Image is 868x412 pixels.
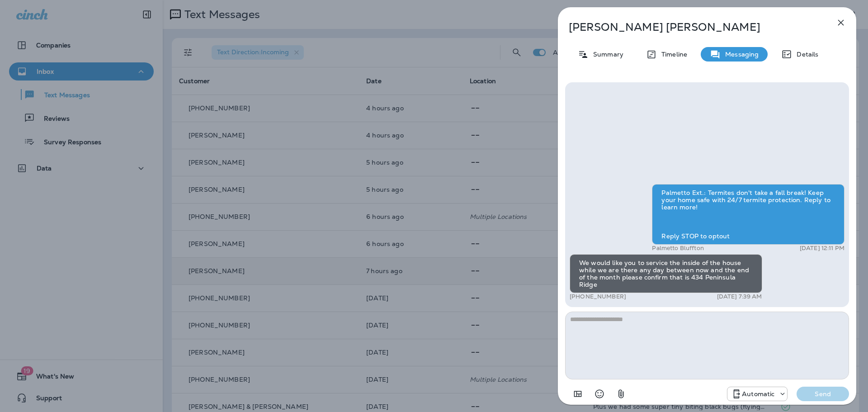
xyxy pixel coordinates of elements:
p: Palmetto Bluffton [652,245,703,252]
p: [DATE] 12:11 PM [800,245,844,252]
p: Summary [589,51,623,58]
p: Automatic [742,390,774,398]
div: Palmetto Ext.: Termites don't take a fall break! Keep your home safe with 24/7 termite protection... [652,184,844,245]
p: [PERSON_NAME] [PERSON_NAME] [569,21,816,33]
p: Messaging [721,51,759,58]
p: Details [792,51,818,58]
button: Add in a premade template [569,385,587,403]
div: We would like you to service the inside of the house while we are there any day between now and t... [570,254,762,293]
p: [PHONE_NUMBER] [570,293,626,300]
button: Select an emoji [590,385,609,403]
p: [DATE] 7:39 AM [717,293,762,300]
p: Timeline [657,51,687,58]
